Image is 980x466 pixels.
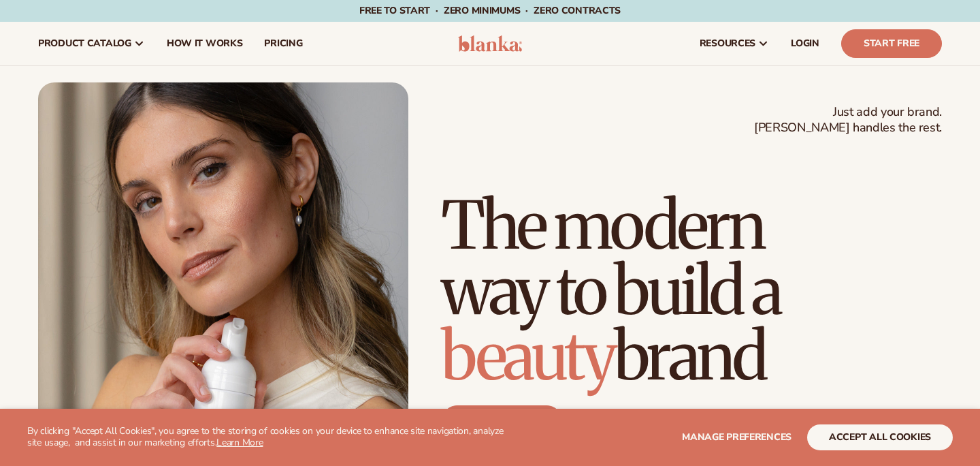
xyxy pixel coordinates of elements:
p: By clicking "Accept All Cookies", you agree to the storing of cookies on your device to enhance s... [27,426,512,449]
a: LOGIN [780,22,830,65]
a: How It Works [156,22,254,65]
button: accept all cookies [807,424,953,450]
span: Manage preferences [682,431,791,444]
span: Free to start · ZERO minimums · ZERO contracts [359,4,621,17]
a: resources [689,22,780,65]
span: product catalog [38,38,131,49]
button: Manage preferences [682,424,791,450]
span: LOGIN [791,38,819,49]
span: pricing [264,38,302,49]
span: resources [700,38,755,49]
a: pricing [253,22,313,65]
a: product catalog [27,22,156,65]
span: How It Works [167,38,243,49]
a: Learn More [216,436,263,449]
span: Just add your brand. [PERSON_NAME] handles the rest. [754,104,942,136]
h1: The modern way to build a brand [441,193,942,389]
span: beauty [441,315,614,397]
a: Start free [441,405,563,438]
a: Start Free [841,29,942,58]
img: logo [458,35,523,52]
